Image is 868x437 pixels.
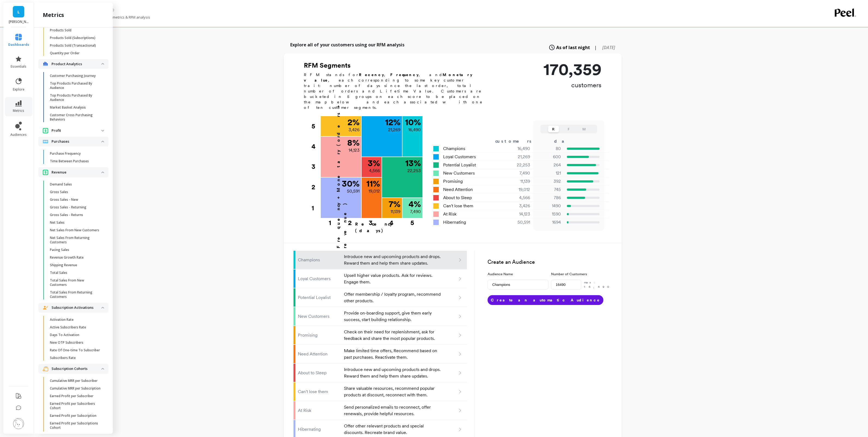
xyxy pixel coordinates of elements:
div: 14,123 [498,211,537,217]
p: Pacing Sales [50,248,69,252]
p: 14,123 [349,147,359,154]
div: 19,012 [498,186,537,193]
button: M [579,126,589,132]
div: 22,253 [498,162,537,168]
p: 4 % [409,200,421,208]
p: 13 % [405,159,421,167]
p: Net Sales [50,220,65,225]
h3: Create an Audience [488,258,612,266]
div: days [554,138,576,145]
span: essentials [11,64,26,69]
p: 600 [537,154,561,160]
p: Shipping Revenue [50,263,77,267]
div: 3 [360,218,381,224]
p: 4,566 [369,167,380,174]
p: 7,490 [410,208,421,215]
p: Can't lose them [298,388,341,395]
div: 4,566 [498,194,537,201]
div: 2 [340,218,360,224]
span: Can't lose them [443,203,473,209]
p: Revenue Growth Rate [50,255,84,260]
img: profile picture [13,418,24,429]
p: Days To Activation [50,333,79,337]
p: Purchases [52,139,101,144]
p: 11 % [366,179,380,188]
div: customers [495,138,539,145]
img: down caret icon [101,130,104,131]
img: navigation item icon [43,306,48,310]
img: navigation item icon [43,140,48,143]
p: Subscription Activations [52,305,101,310]
p: Products Sold [50,28,71,32]
span: Potential Loyalist [443,162,476,168]
div: 5 [311,116,320,136]
p: Total Sales [50,271,67,275]
p: Quantity per Order [50,51,80,55]
p: 1490 [537,203,561,209]
p: 1694 [537,219,561,226]
input: e.g. Black friday [488,280,548,290]
p: Earned Profit per Subscribers Cohort [50,402,102,410]
p: Earned Profit per Subscriber [50,394,93,398]
div: 50,591 [498,219,537,226]
h2: RFM Segments [304,61,489,70]
p: Active Subscribers Rate [50,325,86,330]
span: Hibernating [443,219,466,226]
p: 22,253 [407,167,421,174]
img: navigation item icon [43,169,48,175]
p: Recency (days) [355,221,422,234]
span: explore [13,87,25,92]
img: down caret icon [101,172,104,173]
span: New Customers [443,170,475,176]
div: 1 [311,198,320,218]
span: About to Sleep [443,194,472,201]
p: Rate Of One-time To Subscriber [50,348,100,352]
p: Champions [298,257,341,263]
label: Number of Customers [551,271,612,277]
h2: metrics [43,11,64,19]
img: navigation item icon [43,366,48,372]
p: Subscribers Rate [50,356,76,360]
div: 16,490 [498,145,537,152]
p: 12 % [385,118,400,127]
p: Check on their need for replenishment, ask for feedback and share the most popular products. [344,329,442,342]
span: dashboards [8,43,29,47]
p: Profit [52,128,101,133]
p: Promising [298,332,341,339]
p: Frequency + Monetary (orders + revenue) [335,87,348,248]
p: Gross Sales - Returns [50,213,83,217]
p: 19,012 [368,188,380,194]
span: Loyal Customers [443,154,476,160]
p: Product Analytics [52,61,101,67]
p: Cumulative MRR per Subscriber [50,379,98,383]
div: 5 [402,218,422,224]
p: Send personalized emails to reconnect, offer renewals, provide helpful resources. [344,404,442,417]
p: RFM stands for , , and , each corresponding to some key customer trait: number of days since the ... [304,72,489,110]
p: Share valuable resources, recommend popular products at discount, reconnect with them. [344,385,442,398]
div: 7,490 [498,170,537,176]
span: At Risk [443,211,456,217]
p: Top Products Purchased By Audience [50,81,102,90]
p: max: 16,490 [584,280,612,289]
img: down caret icon [101,307,104,309]
p: Products Sold (Transactional) [50,43,96,48]
p: Customer Purchasing Journey [50,74,96,78]
p: 786 [537,194,561,201]
p: 745 [537,186,561,193]
p: Earned Profit per Subscription [50,414,96,418]
span: | [594,44,597,51]
p: Demand Sales [50,182,72,187]
div: 11,139 [498,178,537,185]
p: 11,139 [391,208,400,215]
span: L [17,9,20,15]
p: New OTP Subscribers [50,340,83,345]
p: Gross Sales - New [50,197,78,202]
p: Potential Loyalist [298,294,341,301]
p: Earned Profit per Subscriptions Cohort [50,421,102,430]
span: [DATE] [602,44,615,50]
p: Offer other relevant products and special discounts. Recreate brand value. [344,423,442,436]
p: Gross Sales [50,190,68,194]
p: Customer Cross Purchasing Behaviors [50,113,102,122]
p: Market Basket Analysis [50,105,86,110]
p: 3,426 [349,127,359,133]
